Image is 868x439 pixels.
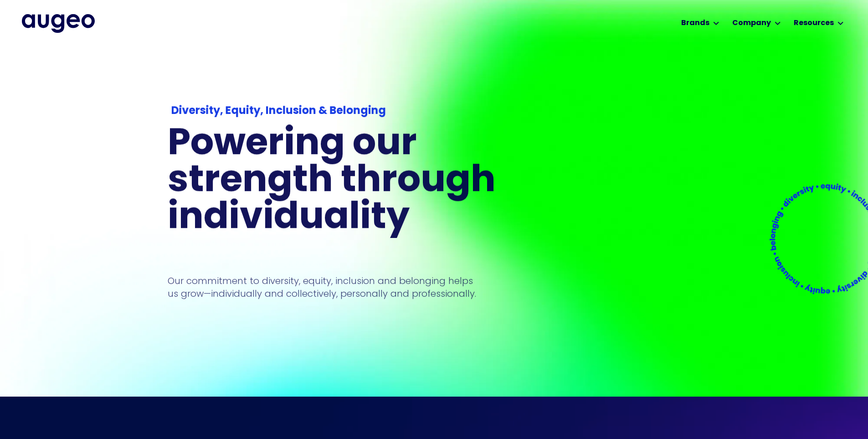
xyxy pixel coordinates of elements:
div: Resources [794,18,834,29]
a: home [22,14,95,32]
div: Company [732,18,771,29]
p: Our commitment to diversity, equity, inclusion and belonging helps us grow—individually and colle... [168,274,481,300]
strong: Diversity, Equity, Inclusion & Belonging [171,106,385,117]
div: Brands [681,18,709,29]
img: Augeo's full logo in midnight blue. [22,14,95,32]
h1: Powering our strength through individuality [168,126,561,237]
